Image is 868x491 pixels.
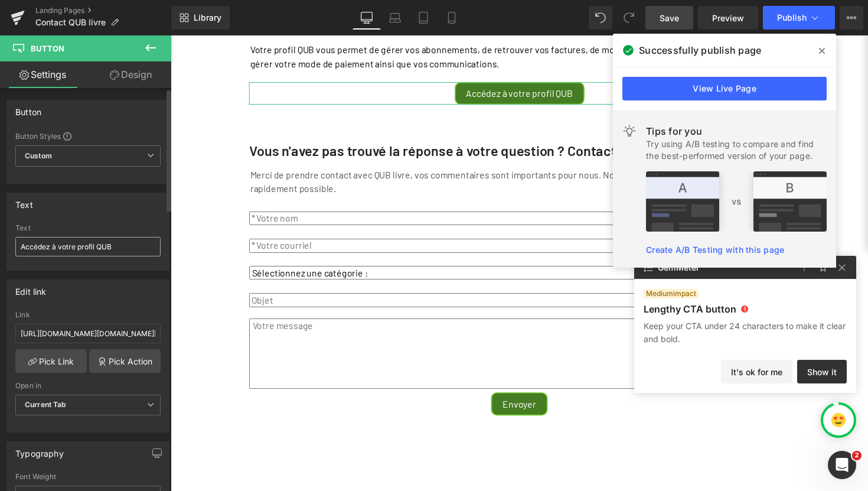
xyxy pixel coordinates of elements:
[80,180,634,194] input: * Votre nom
[622,124,637,138] img: light.svg
[81,8,633,36] p: Votre profil QUB vous permet de gérer vos abonnements, de retrouver vos factures, de modifier vos...
[15,382,161,390] div: Open in
[646,289,673,298] span: medium
[741,305,748,313] span: 1
[646,171,827,232] img: tip.png
[15,349,87,373] a: Pick Link
[15,193,33,210] div: Text
[15,442,64,459] div: Typography
[353,6,381,30] a: Desktop
[646,245,784,255] a: Create A/B Testing with this page
[15,131,161,141] div: Button Styles
[852,451,862,460] span: 2
[644,320,847,346] p: Keep your CTA under 24 characters to make it clear and bold.
[35,6,171,15] a: Landing Pages
[15,280,47,297] div: Edit link
[644,289,699,298] span: impact
[31,44,64,53] span: Button
[291,48,424,71] a: Accédez à votre profil QUB
[25,400,67,409] b: Current Tab
[589,6,612,30] button: Undo
[660,12,679,24] span: Save
[646,138,827,162] div: Try using A/B testing to compare and find the best-performed version of your page.
[171,6,230,30] a: New Library
[698,6,758,30] a: Preview
[835,261,849,275] img: close-icon.9c17502d.svg
[88,61,174,88] a: Design
[15,473,161,481] div: Font Weight
[35,18,106,27] span: Contact QUB livre
[80,208,634,222] input: * Votre courriel
[617,6,641,30] button: Redo
[328,366,386,389] button: Envoyer
[831,413,846,427] img: emoji-four.svg
[622,77,827,100] a: View Live Page
[763,6,835,30] button: Publish
[15,311,161,319] div: Link
[777,13,807,22] span: Publish
[381,6,409,30] a: Laptop
[438,6,466,30] a: Mobile
[646,124,827,138] div: Tips for you
[712,12,744,24] span: Preview
[644,303,736,315] p: Lengthy CTA button
[15,224,161,232] div: Text
[194,12,221,23] span: Library
[797,360,847,383] button: Show it
[15,324,161,343] input: https://your-shop.myshopify.com
[81,136,633,164] p: Merci de prendre contact avec QUB livre, vos commentaires sont importants pour nous. Nous répondr...
[80,264,634,278] input: Objet
[828,451,856,479] iframe: Intercom live chat
[639,43,761,57] span: Successfully publish page
[15,100,41,117] div: Button
[25,151,52,161] b: Custom
[303,55,412,64] span: Accédez à votre profil QUB
[840,6,863,30] button: More
[721,360,792,383] button: It's ok for me
[89,349,161,373] a: Pick Action
[80,109,514,126] strong: Vous n'avez pas trouvé la réponse à votre question ? Contactez-nous !
[409,6,438,30] a: Tablet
